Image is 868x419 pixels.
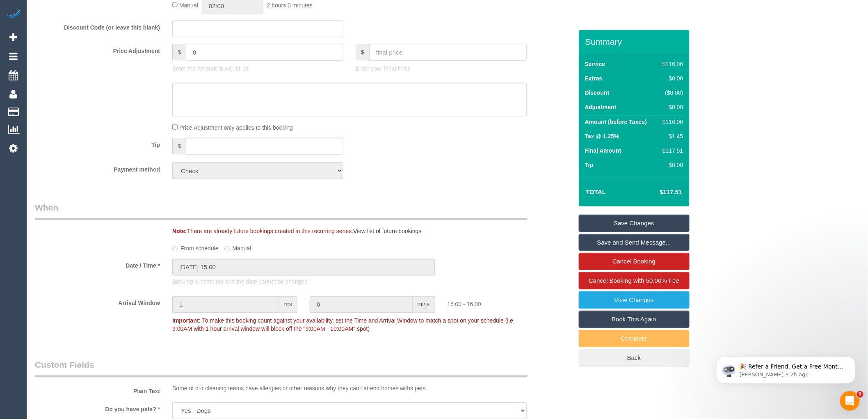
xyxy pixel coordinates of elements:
label: From schedule [172,242,219,253]
div: 15:00 - 16:00 [441,296,578,309]
a: Book This Again [579,311,690,328]
span: To make this booking count against your availability, set the Time and Arrival Window to match a ... [172,318,513,332]
span: $ [172,44,186,61]
label: Amount (before Taxes) [585,118,647,126]
label: Manual [224,242,251,253]
a: Back [579,349,690,366]
div: $117.51 [659,147,683,155]
strong: Total [586,188,606,195]
label: Tip [585,161,594,169]
div: $1.45 [659,132,683,140]
div: $116.06 [659,60,683,68]
input: final price [369,44,527,61]
span: 9 [857,391,863,398]
iframe: Intercom notifications message [704,339,868,397]
label: Date / Time * [29,259,166,270]
div: $116.06 [659,118,683,126]
p: Booking is complete and the date cannot be changed [172,278,527,286]
div: ($0.00) [659,89,683,97]
p: Some of our cleaning teams have allergies or other reasons why they can't attend homes withs pets. [172,385,527,393]
a: View Changes [579,291,690,309]
label: Payment method [29,163,166,174]
iframe: Intercom live chat [840,391,860,411]
p: Enter your Final Price [356,64,527,73]
a: Cancel Booking with 50.00% Fee [579,272,690,289]
div: $0.00 [659,74,683,82]
label: Arrival Window [29,296,166,307]
input: DD/MM/YYYY HH:MM [172,259,435,276]
label: Adjustment [585,103,617,111]
span: 2 hours 0 minutes [267,2,313,9]
a: View list of future bookings [353,228,421,235]
label: Plain Text [29,385,166,396]
label: Tax @ 1.25% [585,132,619,140]
strong: Note: [172,228,187,235]
label: Do you have pets? * [29,403,166,414]
span: Cancel Booking with 50.00% Fee [589,277,679,284]
label: Discount [585,89,610,97]
a: Save Changes [579,215,690,232]
span: hrs [279,296,297,313]
span: Price Adjustment only applies to this booking [179,124,293,131]
span: mins [413,296,435,313]
label: Extras [585,74,603,82]
label: Final Amount [585,147,621,155]
legend: When [35,202,528,220]
p: Enter the Amount to Adjust, or [172,64,343,73]
a: Cancel Booking [579,253,690,270]
span: $ [356,44,369,61]
input: From schedule [172,246,178,252]
div: There are already future bookings created in this recurring series. [166,227,578,236]
h3: Summary [585,37,685,46]
label: Discount Code (or leave this blank) [29,21,166,32]
a: Save and Send Message... [579,234,690,251]
input: Manual [224,246,230,252]
span: $ [172,138,186,155]
div: $0.00 [659,161,683,169]
span: Manual [179,2,198,9]
h4: $117.51 [635,189,682,196]
label: Price Adjustment [29,44,166,55]
div: $0.00 [659,103,683,111]
label: Tip [29,138,166,149]
label: Service [585,60,605,68]
img: Automaid Logo [5,8,21,20]
strong: Important: [172,318,201,324]
legend: Custom Fields [35,359,528,378]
